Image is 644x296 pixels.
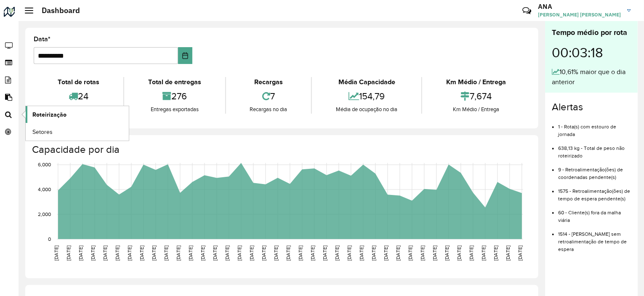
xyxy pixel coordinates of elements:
div: Total de entregas [126,77,223,87]
div: 276 [126,87,223,105]
li: 60 - Cliente(s) fora da malha viária [558,203,631,224]
text: [DATE] [310,245,315,261]
text: [DATE] [176,245,181,261]
text: [DATE] [505,245,511,261]
text: [DATE] [432,245,437,261]
li: 1514 - [PERSON_NAME] sem retroalimentação de tempo de espera [558,224,631,253]
a: Setores [26,123,129,140]
text: [DATE] [481,245,486,261]
text: [DATE] [456,245,462,261]
div: Rotas exportadas [36,105,121,114]
text: [DATE] [517,245,523,261]
div: Recargas no dia [228,105,309,114]
text: [DATE] [224,245,230,261]
text: [DATE] [212,245,218,261]
text: [DATE] [468,245,474,261]
text: [DATE] [151,245,157,261]
span: Roteirização [32,110,67,119]
div: Recargas [228,77,309,87]
div: 7 [228,87,309,105]
div: Km Médio / Entrega [424,77,528,87]
h2: Dashboard [33,6,80,15]
text: 6,000 [38,162,51,168]
text: [DATE] [371,245,376,261]
a: Roteirização [26,106,129,123]
text: [DATE] [90,245,96,261]
div: 24 [36,87,121,105]
li: 1575 - Retroalimentação(ões) de tempo de espera pendente(s) [558,181,631,203]
text: [DATE] [66,245,71,261]
text: [DATE] [444,245,450,261]
h4: Capacidade por dia [32,144,530,156]
text: [DATE] [383,245,389,261]
text: [DATE] [200,245,205,261]
li: 9 - Retroalimentação(ões) de coordenadas pendente(s) [558,160,631,181]
div: Média de ocupação no dia [314,105,419,114]
text: [DATE] [273,245,279,261]
div: Tempo médio por rota [552,27,631,38]
div: 10,61% maior que o dia anterior [552,67,631,87]
text: [DATE] [298,245,303,261]
text: [DATE] [346,245,352,261]
text: [DATE] [249,245,254,261]
label: Data [34,34,51,44]
text: 0 [48,236,51,242]
h3: ANA [538,3,621,11]
div: Média Capacidade [314,77,419,87]
span: Setores [32,128,53,136]
text: [DATE] [359,245,364,261]
text: [DATE] [53,245,59,261]
div: 7,674 [424,87,528,105]
text: [DATE] [407,245,413,261]
li: 1 - Rota(s) com estouro de jornada [558,117,631,138]
text: [DATE] [188,245,193,261]
a: Contato Rápido [518,2,536,20]
text: [DATE] [237,245,242,261]
text: [DATE] [78,245,83,261]
text: 2,000 [38,211,51,217]
text: [DATE] [261,245,266,261]
div: 00:03:18 [552,38,631,67]
text: [DATE] [114,245,120,261]
li: 638,13 kg - Total de peso não roteirizado [558,138,631,160]
text: [DATE] [334,245,340,261]
text: [DATE] [420,245,425,261]
text: [DATE] [127,245,132,261]
text: [DATE] [322,245,327,261]
button: Choose Date [178,47,192,64]
span: [PERSON_NAME] [PERSON_NAME] [538,11,621,19]
text: [DATE] [285,245,291,261]
text: [DATE] [102,245,108,261]
text: [DATE] [493,245,498,261]
div: Km Médio / Entrega [424,105,528,114]
div: 154,79 [314,87,419,105]
div: Entregas exportadas [126,105,223,114]
text: [DATE] [395,245,401,261]
text: [DATE] [139,245,144,261]
text: [DATE] [163,245,169,261]
div: Total de rotas [36,77,121,87]
h4: Alertas [552,101,631,113]
text: 4,000 [38,187,51,192]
